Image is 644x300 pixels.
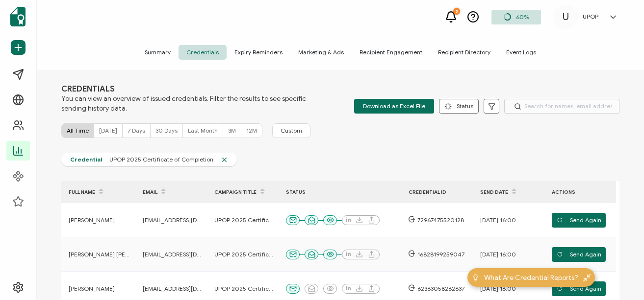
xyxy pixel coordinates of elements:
[401,186,473,198] div: CREDENTIAL ID
[214,251,274,258] span: UPOP 2025 Certificate of Completion
[473,184,544,200] div: Send Date
[563,10,569,24] span: U
[498,45,544,60] span: Event Logs
[281,127,302,135] span: Custom
[480,216,516,224] span: [DATE] 16:00
[61,84,307,94] span: CREDENTIALS
[155,127,178,134] span: 30 Days
[99,127,117,134] span: [DATE]
[439,99,479,114] button: Status
[409,214,464,226] a: 72967475520128
[290,45,352,60] span: Marketing & Ads
[415,216,464,224] span: 72967475520128
[557,281,601,296] span: Send Again
[415,285,464,293] span: 62363058262637
[69,216,115,224] span: [PERSON_NAME]
[227,45,290,60] span: Expiry Reminders
[544,186,616,198] div: ACTIONS
[214,216,274,224] span: UPOP 2025 Certificate of Completion
[484,273,578,283] span: What Are Credential Reports?
[69,251,130,258] span: [PERSON_NAME] [PERSON_NAME]
[480,251,516,258] span: [DATE] 16:00
[143,285,202,293] span: [EMAIL_ADDRESS][DOMAIN_NAME]
[137,45,179,60] span: Summary
[279,186,401,198] div: STATUS
[188,127,218,134] span: Last Month
[480,285,516,293] span: [DATE] 16:00
[128,127,145,134] span: 7 Days
[246,127,257,134] span: 12M
[453,8,460,15] div: 5
[430,45,498,60] span: Recipient Directory
[352,45,430,60] span: Recipient Engagement
[207,184,279,200] div: CAMPAIGN TITLE
[552,281,606,296] button: Send Again
[409,283,464,294] a: 62363058262637
[69,285,115,293] span: [PERSON_NAME]
[552,213,606,228] button: Send Again
[272,123,310,138] button: Custom
[135,184,207,200] div: EMAIL
[516,13,529,21] span: 60%
[415,251,464,258] span: 16828199259047
[583,13,598,20] h5: UPOP
[179,45,227,60] span: Credentials
[409,249,464,260] a: 16828199259047
[67,127,89,134] span: All Time
[70,156,102,163] span: Credential
[504,99,619,114] input: Search for names, email addresses, and IDs
[61,184,135,200] div: FULL NAME
[10,7,26,26] img: sertifier-logomark-colored.svg
[143,216,202,224] span: [EMAIL_ADDRESS][DOMAIN_NAME]
[363,99,425,114] span: Download as Excel File
[595,253,644,300] iframe: Chat Widget
[557,213,601,228] span: Send Again
[228,127,236,134] span: 3M
[552,247,606,262] button: Send Again
[354,99,434,114] button: Download as Excel File
[557,247,601,262] span: Send Again
[61,94,307,114] span: You can view an overview of issued credentials. Filter the results to see specific sending histor...
[102,156,221,163] span: UPOP 2025 Certificate of Completion
[143,251,202,258] span: [EMAIL_ADDRESS][DOMAIN_NAME]
[214,285,274,293] span: UPOP 2025 Certificate of Completion
[583,274,591,281] img: minimize-icon.svg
